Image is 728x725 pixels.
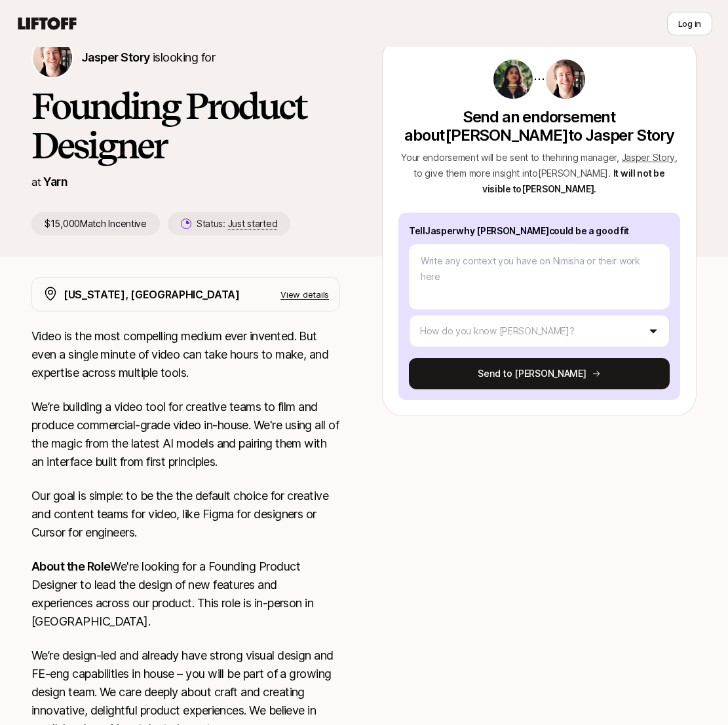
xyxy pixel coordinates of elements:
img: Jasper Story [33,38,72,77]
p: Our goal is simple: to be the the default choice for creative and content teams for video, like F... [31,487,340,542]
p: Status: [197,216,277,232]
p: View details [280,288,329,301]
p: $15,000 Match Incentive [31,212,160,236]
span: Jasper Story [81,50,150,64]
img: bb24b125_67ca_4bac_b8a0_902768276388.jpg [493,60,533,99]
p: is looking for [81,48,215,67]
p: Video is the most compelling medium ever invented. But even a single minute of video can take hou... [31,327,340,382]
button: Log in [667,12,712,35]
p: [US_STATE], [GEOGRAPHIC_DATA] [64,286,240,303]
p: Tell Jasper why [PERSON_NAME] could be a good fit [409,223,670,239]
p: at [31,173,41,190]
span: Your endorsement will be sent to the hiring manager , , to give them more insight into [PERSON_NA... [401,152,678,179]
img: Jasper Story [546,60,585,99]
p: We’re building a video tool for creative teams to film and produce commercial-grade video in-hous... [31,398,340,471]
a: Yarn [43,175,67,188]
button: Send to [PERSON_NAME] [409,358,670,389]
span: Just started [228,218,278,230]
p: We're looking for a Founding Product Designer to lead the design of new features and experiences ... [31,557,340,631]
span: Jasper Story [622,152,676,163]
strong: About the Role [31,559,110,573]
h1: Founding Product Designer [31,86,340,165]
p: Send an endorsement about [PERSON_NAME] to Jasper Story [398,108,680,145]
